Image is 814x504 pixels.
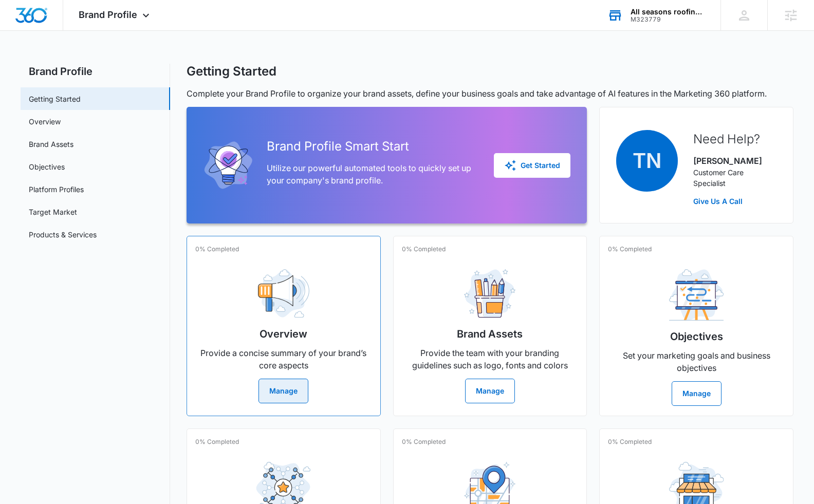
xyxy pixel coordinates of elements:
[29,161,65,172] a: Objectives
[195,437,239,446] p: 0% Completed
[693,130,776,148] h2: Need Help?
[21,64,170,79] h2: Brand Profile
[267,137,478,156] h2: Brand Profile Smart Start
[29,116,61,127] a: Overview
[693,167,776,189] p: Customer Care Specialist
[616,130,678,192] span: TN
[29,229,97,240] a: Products & Services
[29,184,84,195] a: Platform Profiles
[258,379,308,403] button: Manage
[187,236,381,416] a: 0% CompletedOverviewProvide a concise summary of your brand’s core aspectsManage
[693,196,776,207] a: Give Us A Call
[465,379,515,403] button: Manage
[29,207,77,217] a: Target Market
[29,139,73,150] a: Brand Assets
[187,64,276,79] h1: Getting Started
[599,236,793,416] a: 0% CompletedObjectivesSet your marketing goals and business objectivesManage
[267,162,478,186] p: Utilize our powerful automated tools to quickly set up your company's brand profile.
[608,437,652,446] p: 0% Completed
[402,245,446,254] p: 0% Completed
[402,347,579,371] p: Provide the team with your branding guidelines such as logo, fonts and colors
[457,326,523,342] h2: Brand Assets
[608,349,785,374] p: Set your marketing goals and business objectives
[631,16,706,23] div: account id
[672,381,721,406] button: Manage
[195,245,239,254] p: 0% Completed
[187,87,794,100] p: Complete your Brand Profile to organize your brand assets, define your business goals and take ad...
[29,94,81,104] a: Getting Started
[79,9,137,20] span: Brand Profile
[195,347,372,371] p: Provide a concise summary of your brand’s core aspects
[494,153,570,178] button: Get Started
[393,236,587,416] a: 0% CompletedBrand AssetsProvide the team with your branding guidelines such as logo, fonts and co...
[693,155,776,167] p: [PERSON_NAME]
[608,245,652,254] p: 0% Completed
[260,326,307,342] h2: Overview
[504,159,560,172] div: Get Started
[631,8,706,16] div: account name
[402,437,446,446] p: 0% Completed
[670,329,723,344] h2: Objectives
